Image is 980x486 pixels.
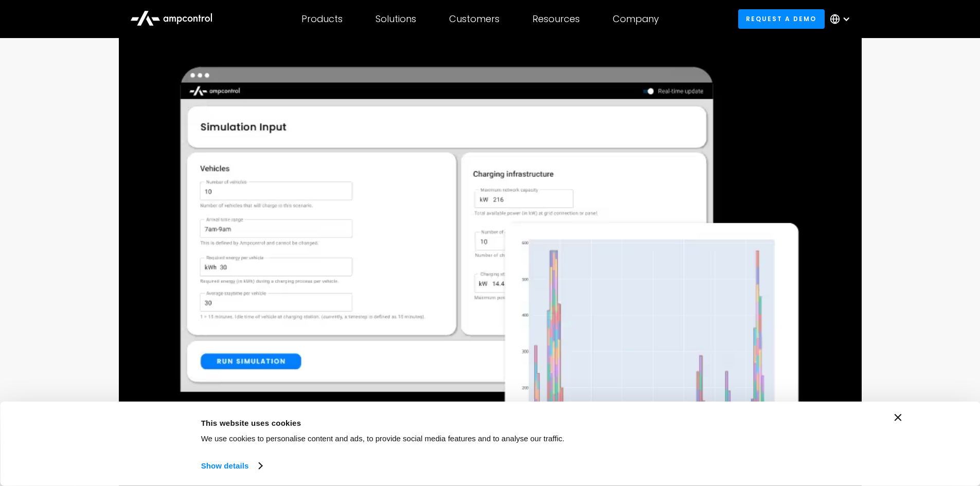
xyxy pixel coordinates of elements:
[201,458,262,474] a: Show details
[613,13,659,25] div: Company
[895,414,902,421] button: Close banner
[532,13,580,25] div: Resources
[728,414,876,444] button: Okay
[201,434,565,443] span: We use cookies to personalise content and ads, to provide social media features and to analyse ou...
[449,13,500,25] div: Customers
[301,13,343,25] div: Products
[376,13,416,25] div: Solutions
[738,9,825,28] a: Request a demo
[201,417,705,429] div: This website uses cookies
